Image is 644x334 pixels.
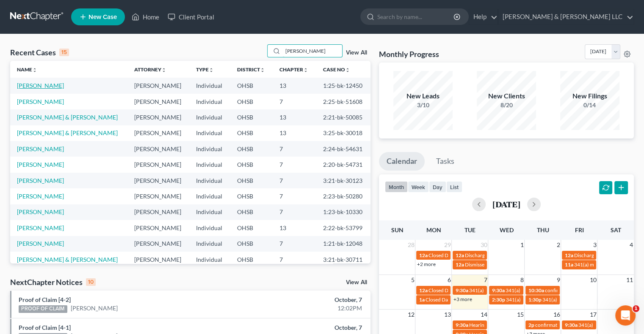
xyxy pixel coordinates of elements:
td: 13 [273,78,316,93]
span: 11 [625,275,634,285]
td: 3:21-bk-30711 [316,252,370,267]
div: October, 7 [253,323,362,332]
td: 7 [273,141,316,157]
td: [PERSON_NAME] [127,236,190,252]
td: Individual [189,173,230,188]
td: 7 [273,188,316,204]
td: OHSB [230,188,273,204]
td: Individual [189,141,230,157]
td: [PERSON_NAME] [127,173,190,188]
a: +3 more [453,296,472,302]
span: 2p [528,322,534,328]
div: 12:02PM [253,304,362,312]
td: OHSB [230,252,273,267]
span: 341(a) meeting for [PERSON_NAME] & [PERSON_NAME] [469,287,595,293]
td: [PERSON_NAME] [127,125,190,141]
a: Help [469,9,498,24]
td: [PERSON_NAME] [127,109,190,125]
a: Calendar [379,152,425,171]
span: 7 [483,275,488,285]
a: Chapterunfold_more [279,66,308,73]
td: [PERSON_NAME] [127,220,190,236]
a: [PERSON_NAME] [17,177,64,184]
td: 1:25-bk-12450 [316,78,370,93]
i: unfold_more [345,68,350,73]
button: list [446,181,462,193]
td: [PERSON_NAME] [127,157,190,172]
td: Individual [189,78,230,93]
span: 9:30a [492,287,504,293]
a: [PERSON_NAME] [17,161,64,168]
span: 30 [479,240,488,250]
button: month [385,181,408,193]
span: 9:30a [564,322,577,328]
td: 7 [273,204,316,220]
span: 9:30a [455,322,468,328]
input: Search by name... [377,9,455,24]
span: 1 [633,305,639,312]
span: 9:30a [455,287,468,293]
td: OHSB [230,236,273,252]
td: [PERSON_NAME] [127,204,190,220]
td: OHSB [230,109,273,125]
a: [PERSON_NAME] [17,208,64,215]
span: Sun [391,226,403,234]
i: unfold_more [303,68,308,73]
td: 13 [273,220,316,236]
span: 9 [556,275,561,285]
td: 7 [273,94,316,109]
td: [PERSON_NAME] [127,94,190,109]
span: 1a [419,296,424,303]
div: New Filings [560,91,619,101]
a: [PERSON_NAME] [17,82,64,89]
a: Nameunfold_more [17,66,37,73]
span: 3 [592,240,597,250]
span: Thu [536,226,549,234]
span: 1:30p [528,296,541,303]
a: View All [346,280,367,285]
span: 2 [556,240,561,250]
span: 6 [446,275,451,285]
div: New Clients [477,91,536,101]
span: New Case [88,14,117,20]
td: Individual [189,94,230,109]
td: Individual [189,157,230,172]
span: 15 [516,310,524,320]
a: +2 more [417,261,435,267]
td: Individual [189,252,230,267]
span: 29 [443,240,451,250]
div: 15 [59,49,69,56]
span: 5 [410,275,415,285]
a: [PERSON_NAME] [17,145,64,152]
h3: Monthly Progress [379,49,439,59]
a: Client Portal [163,9,218,24]
span: confirmation hearing for [PERSON_NAME] [535,322,630,328]
span: confirmation hearing for [PERSON_NAME] [544,287,640,293]
div: 3/10 [393,101,453,109]
span: Closed Date for [PERSON_NAME] & [PERSON_NAME] [428,252,548,258]
td: [PERSON_NAME] [127,141,190,157]
span: 341(a) meeting for Le [PERSON_NAME] & [PERSON_NAME] [505,287,638,293]
td: Individual [189,188,230,204]
span: 17 [589,310,597,320]
td: Individual [189,220,230,236]
td: 3:21-bk-30123 [316,173,370,188]
span: 12 [406,310,415,320]
a: [PERSON_NAME] [17,224,64,231]
td: [PERSON_NAME] [127,78,190,93]
td: 2:23-bk-50280 [316,188,370,204]
td: OHSB [230,94,273,109]
span: Discharge Date for [PERSON_NAME] [464,252,547,258]
a: [PERSON_NAME] & [PERSON_NAME] [17,114,118,121]
a: [PERSON_NAME] [71,304,118,312]
td: 1:21-bk-12048 [316,236,370,252]
span: 2:30p [492,296,505,303]
span: 341(a) meeting for [PERSON_NAME] [542,296,624,303]
span: Dismissed Date for [PERSON_NAME] [464,261,547,268]
td: 7 [273,236,316,252]
a: [PERSON_NAME] [17,98,64,105]
td: OHSB [230,78,273,93]
div: PROOF OF CLAIM [19,305,67,313]
a: Proof of Claim [4-2] [19,296,71,303]
td: Individual [189,204,230,220]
